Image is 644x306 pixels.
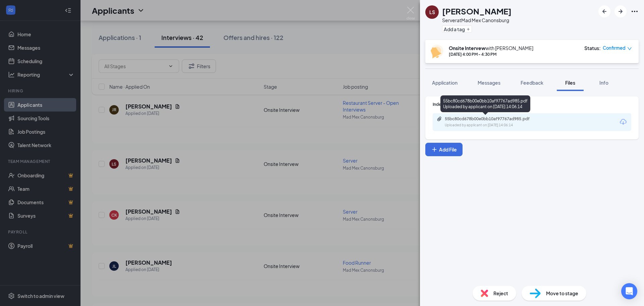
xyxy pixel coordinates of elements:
[493,290,508,297] span: Reject
[449,51,533,57] div: [DATE] 4:00 PM - 4:30 PM
[449,45,485,51] b: Onsite Intervew
[599,80,608,86] span: Info
[425,143,463,156] button: Add FilePlus
[614,5,627,17] button: ArrowRight
[584,45,601,51] div: Status :
[449,45,533,51] div: with [PERSON_NAME]
[603,45,626,51] span: Confirmed
[442,5,512,17] h1: [PERSON_NAME]
[433,101,631,107] div: Indeed Resume
[466,27,470,31] svg: Plus
[429,9,435,15] div: LS
[621,283,637,299] div: Open Intercom Messenger
[440,95,530,112] div: 55bc80cd678b00e0bb10af97767ad985.pdf Uploaded by applicant on [DATE] 14:06:14
[616,7,625,15] svg: ArrowRight
[445,123,545,128] div: Uploaded by applicant on [DATE] 14:06:14
[619,118,627,126] svg: Download
[546,290,578,297] span: Move to stage
[631,7,639,15] svg: Ellipses
[442,26,472,33] button: PlusAdd a tag
[445,116,539,122] div: 55bc80cd678b00e0bb10af97767ad985.pdf
[521,80,543,86] span: Feedback
[442,17,512,24] div: Server at Mad Mex Canonsburg
[437,116,545,128] a: Paperclip55bc80cd678b00e0bb10af97767ad985.pdfUploaded by applicant on [DATE] 14:06:14
[437,116,442,122] svg: Paperclip
[478,80,500,86] span: Messages
[600,7,608,15] svg: ArrowLeftNew
[431,146,438,153] svg: Plus
[432,80,458,86] span: Application
[598,5,610,17] button: ArrowLeftNew
[565,80,575,86] span: Files
[627,46,632,51] span: down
